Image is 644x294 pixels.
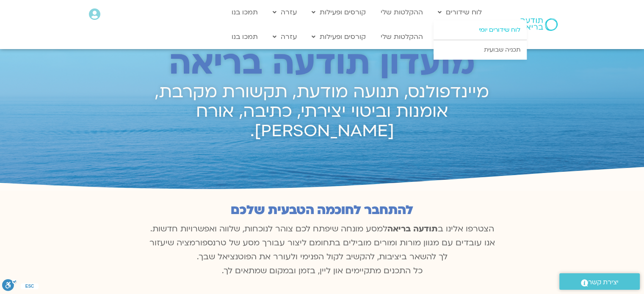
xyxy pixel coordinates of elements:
[268,29,301,45] a: עזרה
[227,4,262,20] a: תמכו בנו
[376,4,427,20] a: ההקלטות שלי
[588,277,619,288] span: יצירת קשר
[144,82,500,141] h2: מיינדפולנס, תנועה מודעת, תקשורת מקרבת, אומנות וביטוי יצירתי, כתיבה, אורח [PERSON_NAME].
[144,222,500,278] p: הצטרפו אלינו ב למסע מונחה שיפתח לכם צוהר לנוכחות, שלווה ואפשרויות חדשות. אנו עובדים עם מגוון מורו...
[268,4,301,20] a: עזרה
[387,223,438,234] b: תודעה בריאה
[307,4,370,20] a: קורסים ופעילות
[376,29,427,45] a: ההקלטות שלי
[144,203,500,217] h2: להתחבר לחוכמה הטבעית שלכם
[144,45,500,82] h2: מועדון תודעה בריאה
[559,273,640,290] a: יצירת קשר
[227,29,262,45] a: תמכו בנו
[434,20,527,40] a: לוח שידורים יומי
[307,29,370,45] a: קורסים ופעילות
[434,4,486,20] a: לוח שידורים
[520,18,558,31] img: תודעה בריאה
[434,40,527,60] a: תכניה שבועית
